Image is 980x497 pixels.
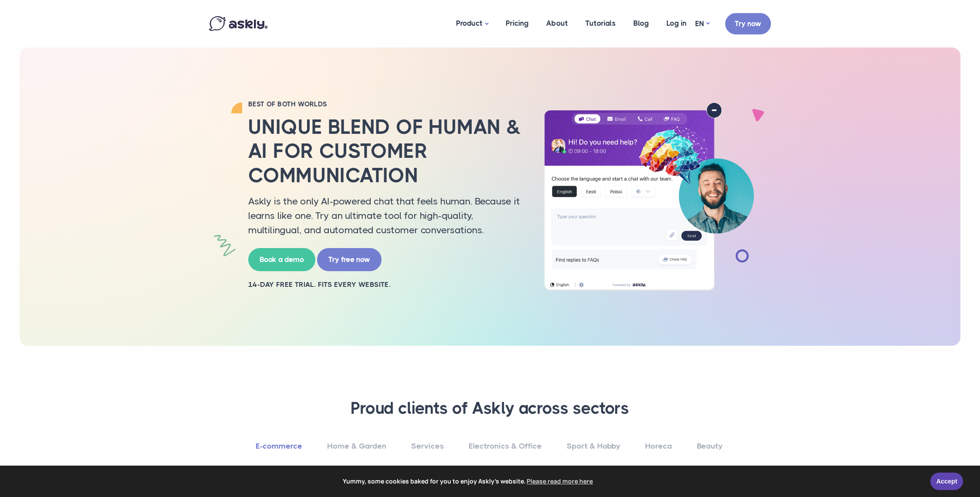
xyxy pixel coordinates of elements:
a: Home & Garden [316,434,398,458]
span: Yummy, some cookies baked for you to enjoy Askly's website. [13,475,924,488]
a: Beauty [686,434,734,458]
a: Book a demo [248,248,315,271]
img: AI multilingual chat [536,102,762,291]
iframe: Askly chat [952,425,973,469]
p: Askly is the only AI-powered chat that feels human. Because it learns like one. Try an ultimate t... [248,194,523,237]
a: About [537,2,577,44]
a: Blog [625,2,658,44]
a: EN [695,17,710,30]
a: learn more about cookies [526,475,595,488]
a: Horeca [634,434,683,458]
a: Pricing [497,2,537,44]
h2: 14-day free trial. Fits every website. [248,280,523,289]
a: Log in [658,2,695,44]
a: Tutorials [577,2,625,44]
h3: Proud clients of Askly across sectors [220,398,760,419]
h2: Unique blend of human & AI for customer communication [248,115,523,187]
a: Sport & Hobby [555,434,632,458]
a: E-commerce [244,434,314,458]
img: Askly [209,16,267,31]
a: Electronics & Office [457,434,553,458]
a: Accept [930,473,963,490]
a: Try now [725,13,771,34]
a: Product [447,2,497,45]
a: Try free now [317,248,382,271]
h2: BEST OF BOTH WORLDS [248,100,523,109]
a: Services [400,434,455,458]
